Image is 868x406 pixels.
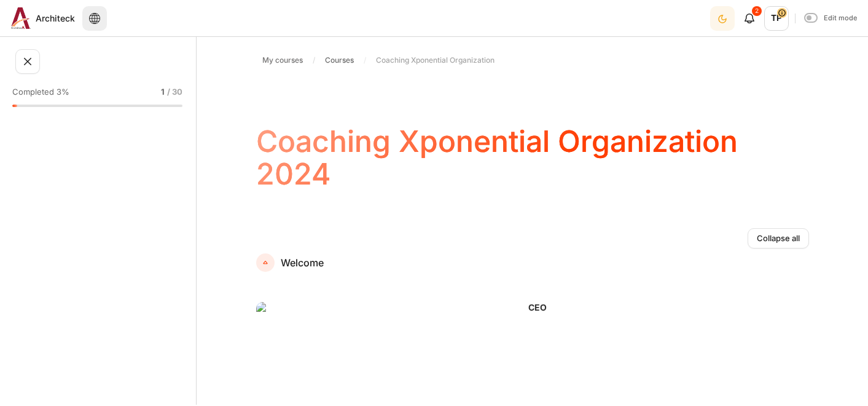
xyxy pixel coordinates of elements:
[752,6,762,16] div: 2
[82,6,107,31] button: Languages
[6,7,75,29] a: Architeck Architeck
[257,53,308,68] a: My courses
[710,6,735,31] button: Light Mode Dark Mode
[11,7,31,29] img: Architeck
[256,253,275,272] a: Welcome
[764,6,789,31] span: TP
[748,228,809,249] a: Collapse all
[36,12,75,25] span: Architeck
[371,53,499,68] a: Coaching Xponential Organization
[737,6,762,31] div: Show notification window with 2 new notifications
[320,53,359,68] a: Courses
[12,84,187,119] a: Completed 3% 1 / 30
[764,6,789,31] a: User menu
[161,86,165,98] span: 1
[256,125,809,191] h1: Coaching Xponential Organization 2024
[757,233,800,245] span: Collapse all
[262,55,303,66] span: My courses
[711,6,733,31] div: Dark Mode
[12,105,17,107] div: 3%
[325,55,354,66] span: Courses
[376,55,495,66] span: Coaching Xponential Organization
[256,50,809,70] nav: Navigation bar
[167,86,182,98] span: / 30
[12,86,69,98] span: Completed 3%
